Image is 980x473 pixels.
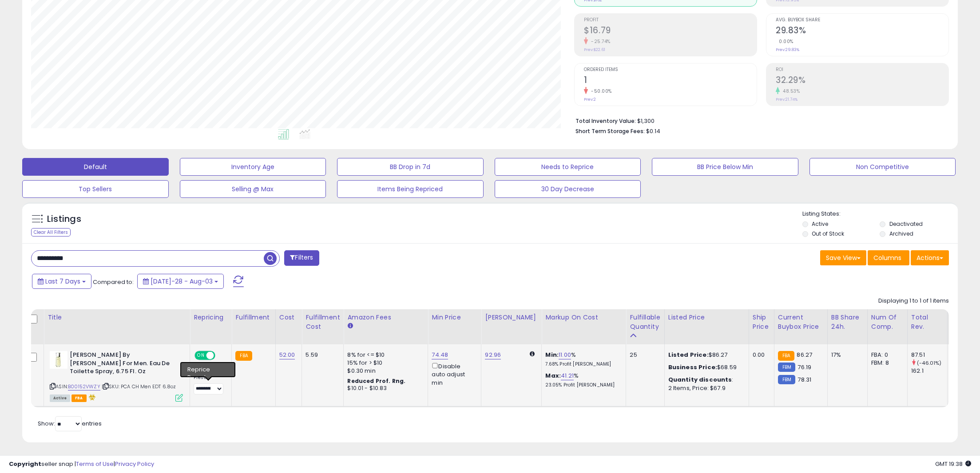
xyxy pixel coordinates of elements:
a: 11.00 [559,351,571,359]
button: Needs to Reprice [495,158,641,176]
small: FBA [778,351,794,361]
div: $86.27 [668,351,742,359]
div: 25 [630,351,657,359]
div: Clear All Filters [31,228,71,236]
span: All listings currently available for purchase on Amazon [50,394,70,402]
div: 2 Items, Price: $67.9 [668,384,742,392]
div: Cost [279,313,298,322]
button: 30 Day Decrease [495,180,641,198]
small: Prev: $22.61 [584,47,605,52]
div: Listed Price [668,313,745,322]
div: $68.59 [668,363,742,371]
div: Amazon Fees [347,313,424,322]
span: Compared to: [93,278,134,286]
button: Selling @ Max [180,180,326,198]
small: FBM [778,375,795,384]
p: 23.05% Profit [PERSON_NAME] [545,382,619,388]
span: $0.14 [646,127,660,135]
div: Displaying 1 to 1 of 1 items [878,297,949,305]
small: FBM [778,363,795,372]
span: ON [195,352,206,359]
button: BB Price Below Min [652,158,798,176]
label: Active [812,220,828,228]
div: % [545,372,619,388]
a: 92.96 [485,351,501,359]
div: Repricing [194,313,228,322]
a: 52.00 [279,351,295,359]
span: Show: entries [38,419,102,428]
div: 162.1 [911,367,947,375]
span: OFF [214,352,228,359]
h5: Listings [47,213,81,225]
b: Min: [545,351,559,359]
button: Last 7 Days [32,274,91,289]
a: B00152VWZY [68,383,100,390]
div: Markup on Cost [545,313,622,322]
button: [DATE]-28 - Aug-03 [137,274,224,289]
b: Quantity discounts [668,375,732,384]
small: Prev: 29.83% [776,47,799,52]
small: Prev: 2 [584,97,596,102]
small: Amazon Fees. [347,322,353,330]
button: Save View [820,250,866,265]
small: FBA [235,351,252,361]
b: Total Inventory Value: [575,117,636,125]
div: Ship Price [753,313,770,331]
button: Actions [911,250,949,265]
div: 87.51 [911,351,947,359]
span: 86.27 [797,351,812,359]
th: The percentage added to the cost of goods (COGS) that forms the calculator for Min & Max prices. [542,309,626,344]
span: ROI [776,67,948,72]
li: $1,300 [575,115,942,126]
a: 41.21 [561,371,574,380]
button: Filters [284,250,319,266]
b: Max: [545,371,561,380]
small: 48.53% [780,88,800,95]
span: Profit [584,18,757,23]
button: Columns [868,250,909,265]
b: Business Price: [668,363,717,371]
button: BB Drop in 7d [337,158,484,176]
div: 0.00 [753,351,767,359]
small: -50.00% [588,88,612,95]
div: Title [48,313,186,322]
span: Avg. Buybox Share [776,18,948,23]
b: Reduced Prof. Rng. [347,377,405,385]
b: Short Term Storage Fees: [575,127,645,135]
span: [DATE]-28 - Aug-03 [151,277,213,286]
strong: Copyright [9,460,41,468]
img: 31bBwlNuOSL._SL40_.jpg [50,351,67,369]
div: Total Rev. [911,313,944,331]
span: 2025-08-11 19:38 GMT [935,460,971,468]
div: Disable auto adjust min [432,361,474,387]
div: 8% for <= $10 [347,351,421,359]
div: Min Price [432,313,477,322]
label: Out of Stock [812,230,844,237]
div: FBM: 8 [871,359,901,367]
small: (-46.01%) [917,359,941,367]
div: Num of Comp. [871,313,904,331]
div: Fulfillable Quantity [630,313,660,331]
div: 17% [831,351,861,359]
div: Amazon AI [194,365,225,373]
button: Default [22,158,169,176]
div: 15% for > $10 [347,359,421,367]
a: Terms of Use [76,460,114,468]
div: seller snap | | [9,460,154,469]
p: 7.68% Profit [PERSON_NAME] [545,361,619,367]
div: ASIN: [50,351,183,401]
div: BB Share 24h. [831,313,864,331]
div: [PERSON_NAME] [485,313,538,322]
label: Deactivated [889,220,923,228]
small: -25.74% [588,38,611,45]
div: Current Buybox Price [778,313,824,331]
small: Prev: 21.74% [776,97,797,102]
label: Archived [889,230,913,237]
button: Top Sellers [22,180,169,198]
button: Items Being Repriced [337,180,484,198]
div: FBA: 0 [871,351,901,359]
div: 5.59 [306,351,337,359]
i: hazardous material [87,394,96,400]
div: $0.30 min [347,367,421,375]
span: Last 7 Days [45,277,80,286]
